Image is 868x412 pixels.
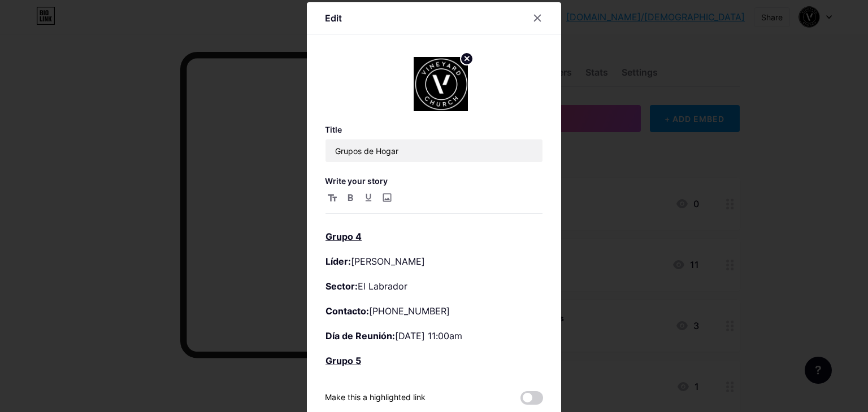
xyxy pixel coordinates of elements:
u: Grupo 4 [325,231,362,242]
strong: Contacto: [325,305,369,317]
h3: Write your story [325,176,543,186]
p: El Labrador [325,278,542,294]
strong: Día de Reunión: [325,330,395,341]
h3: Title [325,125,543,134]
div: Edit [325,11,342,25]
p: [PHONE_NUMBER] [325,303,542,319]
div: Make this a highlighted link [325,391,426,405]
img: link_thumbnail [414,57,468,111]
strong: Líder: [325,256,351,267]
input: Title [325,139,542,162]
p: [DATE] 11:00am [325,328,542,344]
strong: Sector: [325,280,358,292]
p: [PERSON_NAME] [325,253,542,269]
u: Grupo 5 [325,355,361,366]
